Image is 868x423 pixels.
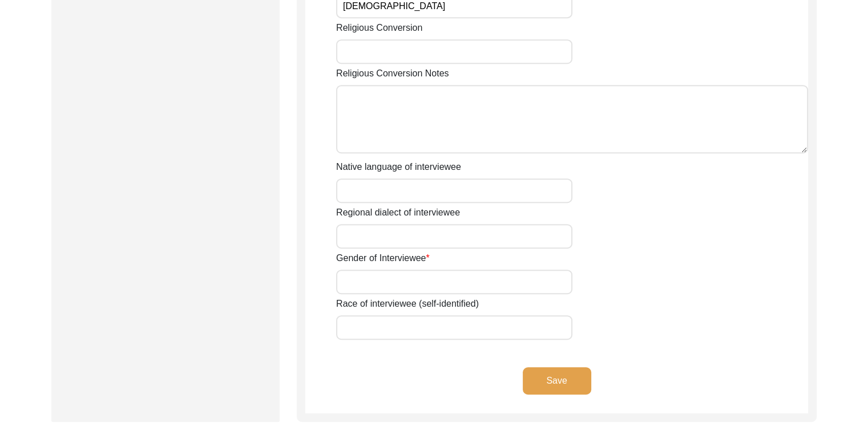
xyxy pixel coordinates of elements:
label: Religious Conversion Notes [336,67,449,80]
label: Race of interviewee (self-identified) [336,297,479,311]
label: Gender of Interviewee [336,251,430,265]
label: Religious Conversion [336,21,422,35]
label: Regional dialect of interviewee [336,206,460,219]
label: Native language of interviewee [336,160,461,174]
button: Save [523,367,591,394]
